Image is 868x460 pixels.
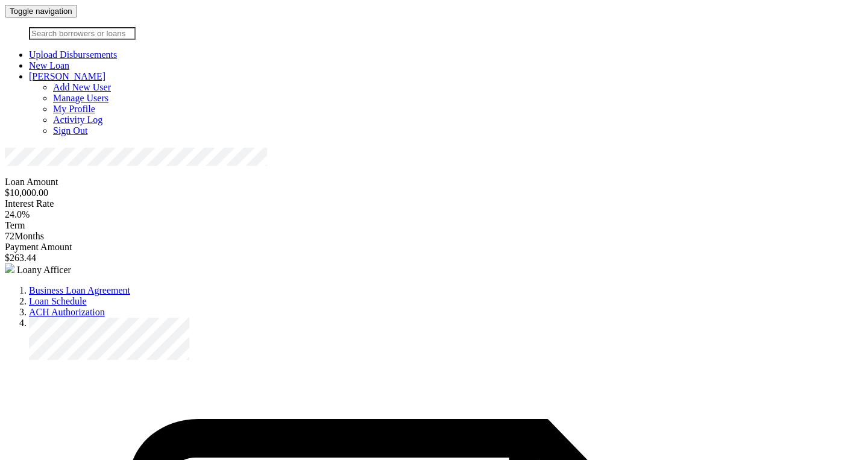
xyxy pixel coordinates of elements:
[5,220,863,231] div: Term
[17,265,71,275] span: Loany Afficer
[29,296,87,306] a: Loan Schedule
[29,285,130,295] a: Business Loan Agreement
[5,209,863,220] div: 24.0%
[5,177,863,187] div: Loan Amount
[29,27,136,40] input: Search borrowers or loans
[5,198,863,209] div: Interest Rate
[5,263,14,273] img: user-1c9fd2761cee6e1c551a576fc8a3eb88bdec9f05d7f3aff15e6bd6b6821838cb.svg
[5,231,863,242] div: 72
[29,49,117,60] a: Upload Disbursements
[53,93,108,103] a: Manage Users
[53,82,111,92] a: Add New User
[5,253,863,263] div: $263.44
[53,104,95,114] a: My Profile
[14,231,44,241] span: Months
[29,71,105,81] a: [PERSON_NAME]
[5,5,77,17] button: Toggle navigation
[53,115,102,125] a: Activity Log
[10,7,72,16] span: Toggle navigation
[29,60,69,71] a: New Loan
[29,307,105,317] a: ACH Authorization
[5,242,863,253] div: Payment Amount
[5,187,863,198] div: $10,000.00
[53,125,87,136] a: Sign Out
